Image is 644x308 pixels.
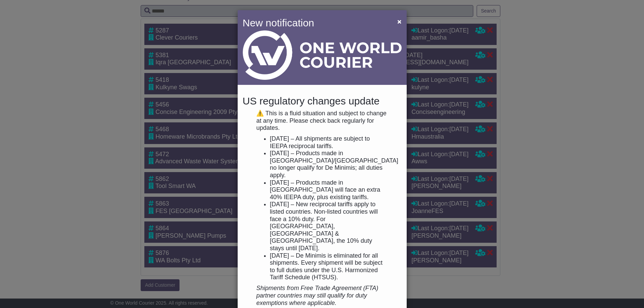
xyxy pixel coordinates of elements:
p: ⚠️ This is a fluid situation and subject to change at any time. Please check back regularly for u... [256,110,387,132]
h4: New notification [243,15,388,30]
button: Close [394,15,405,28]
em: Shipments from Free Trade Agreement (FTA) partner countries may still qualify for duty exemptions... [256,285,378,306]
li: [DATE] – New reciprocal tariffs apply to listed countries. Non-listed countries will face a 10% d... [270,201,387,252]
li: [DATE] – All shipments are subject to IEEPA reciprocal tariffs. [270,135,387,150]
img: Light [243,30,402,80]
li: [DATE] – Products made in [GEOGRAPHIC_DATA]/[GEOGRAPHIC_DATA] no longer qualify for De Minimis; a... [270,150,387,179]
h4: US regulatory changes update [243,95,402,106]
li: [DATE] – Products made in [GEOGRAPHIC_DATA] will face an extra 40% IEEPA duty, plus existing tari... [270,179,387,201]
span: × [397,18,401,25]
li: [DATE] – De Minimis is eliminated for all shipments. Every shipment will be subject to full dutie... [270,252,387,281]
